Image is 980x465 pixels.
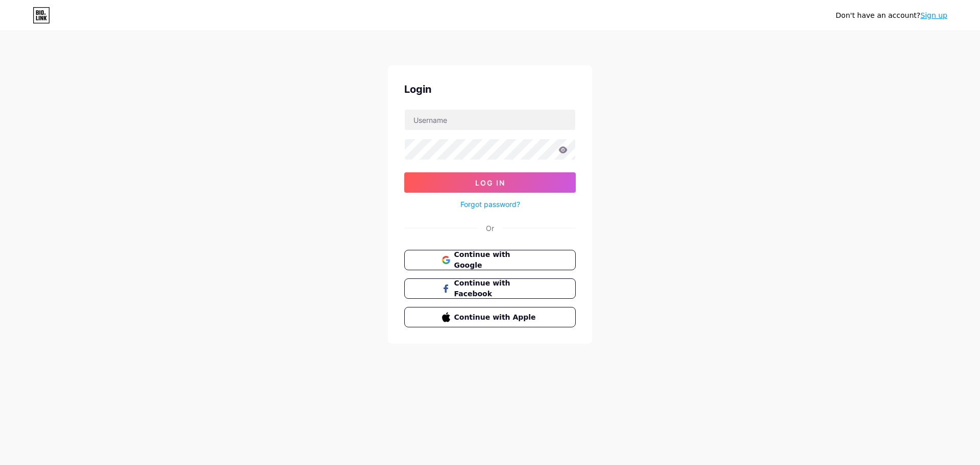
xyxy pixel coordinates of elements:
[404,250,576,270] button: Continue with Google
[836,10,947,21] div: Don't have an account?
[454,312,538,323] span: Continue with Apple
[405,110,575,130] input: Username
[404,307,576,327] button: Continue with Apple
[454,249,538,271] span: Continue with Google
[486,223,494,234] div: Or
[920,11,947,19] a: Sign up
[404,278,576,299] button: Continue with Facebook
[404,172,576,193] button: Log In
[460,199,520,210] a: Forgot password?
[404,82,576,97] div: Login
[454,278,538,299] span: Continue with Facebook
[475,178,505,187] span: Log In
